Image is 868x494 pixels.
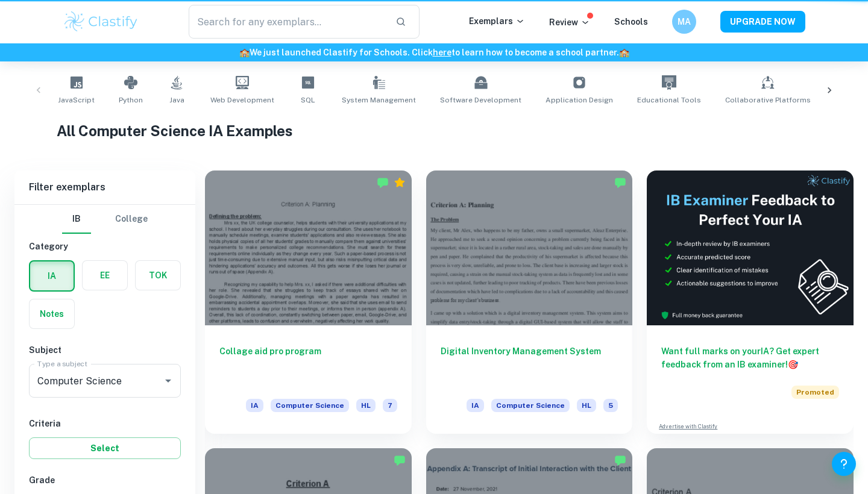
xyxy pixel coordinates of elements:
[271,399,349,412] span: Computer Science
[394,177,406,189] div: Premium
[440,95,521,105] span: Software Development
[647,170,854,325] img: Thumbnail
[659,422,717,431] a: Advertise with Clastify
[246,399,263,412] span: IA
[469,14,525,28] p: Exemplars
[37,358,87,369] label: Type a subject
[614,17,648,27] a: Schools
[30,299,74,328] button: Notes
[832,452,856,476] button: Help and Feedback
[394,454,406,466] img: Marked
[788,360,798,369] span: 🎯
[383,399,397,412] span: 7
[62,205,91,234] button: IB
[83,261,127,290] button: EE
[637,95,701,105] span: Educational Tools
[441,345,618,384] h6: Digital Inventory Management System
[29,417,181,430] h6: Criteria
[301,95,315,105] span: SQL
[720,11,805,33] button: UPGRADE NOW
[2,46,866,59] h6: We just launched Clastify for Schools. Click to learn how to become a school partner.
[603,399,618,412] span: 5
[678,15,691,28] h6: MA
[672,10,696,34] button: MA
[160,372,177,389] button: Open
[219,345,397,384] h6: Collage aid pro program
[63,10,139,34] img: Clastify logo
[433,48,451,57] a: here
[426,170,633,434] a: Digital Inventory Management SystemIAComputer ScienceHL5
[58,95,95,105] span: JavaScript
[57,120,812,142] h1: All Computer Science IA Examples
[29,343,181,357] h6: Subject
[189,5,386,39] input: Search for any exemplars...
[356,399,376,412] span: HL
[29,240,181,253] h6: Category
[661,345,839,371] h6: Want full marks on your IA ? Get expert feedback from an IB examiner!
[169,95,184,105] span: Java
[210,95,274,105] span: Web Development
[577,399,596,412] span: HL
[342,95,416,105] span: System Management
[791,386,839,399] span: Promoted
[239,48,250,57] span: 🏫
[546,95,613,105] span: Application Design
[467,399,484,412] span: IA
[491,399,570,412] span: Computer Science
[29,437,181,459] button: Select
[725,95,811,105] span: Collaborative Platforms
[115,205,148,234] button: College
[136,261,180,290] button: TOK
[119,95,143,105] span: Python
[619,48,629,57] span: 🏫
[549,16,590,29] p: Review
[377,177,389,189] img: Marked
[647,170,854,434] a: Want full marks on yourIA? Get expert feedback from an IB examiner!PromotedAdvertise with Clastify
[29,474,181,487] h6: Grade
[614,177,626,189] img: Marked
[30,261,74,290] button: IA
[14,170,195,204] h6: Filter exemplars
[62,205,148,234] div: Filter type choice
[205,170,412,434] a: Collage aid pro programIAComputer ScienceHL7
[614,454,626,466] img: Marked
